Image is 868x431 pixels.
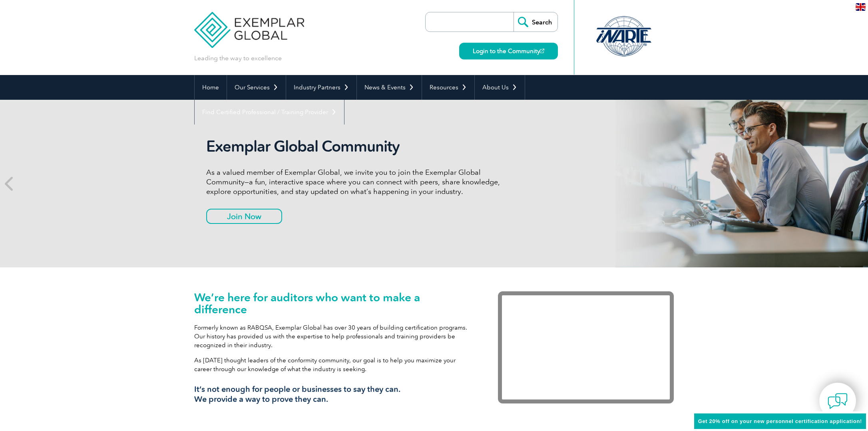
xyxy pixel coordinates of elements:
[540,49,544,53] img: open_square.png
[286,75,356,100] a: Industry Partners
[698,418,862,424] span: Get 20% off on your new personnel certification application!
[514,12,557,32] input: Search
[194,356,474,374] p: As [DATE] thought leaders of the conformity community, our goal is to help you maximize your care...
[475,75,525,100] a: About Us
[195,100,344,125] a: Find Certified Professional / Training Provider
[828,391,848,411] img: contact-chat.png
[357,75,422,100] a: News & Events
[194,54,282,63] p: Leading the way to excellence
[498,291,674,403] iframe: Exemplar Global: Working together to make a difference
[856,3,866,11] img: en
[194,291,474,315] h1: We’re here for auditors who want to make a difference
[194,323,474,350] p: Formerly known as RABQSA, Exemplar Global has over 30 years of building certification programs. O...
[206,168,506,196] p: As a valued member of Exemplar Global, we invite you to join the Exemplar Global Community—a fun,...
[206,137,506,156] h2: Exemplar Global Community
[459,43,558,59] a: Login to the Community
[206,209,282,224] a: Join Now
[194,384,474,404] h3: It’s not enough for people or businesses to say they can. We provide a way to prove they can.
[422,75,474,100] a: Resources
[195,75,227,100] a: Home
[227,75,286,100] a: Our Services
